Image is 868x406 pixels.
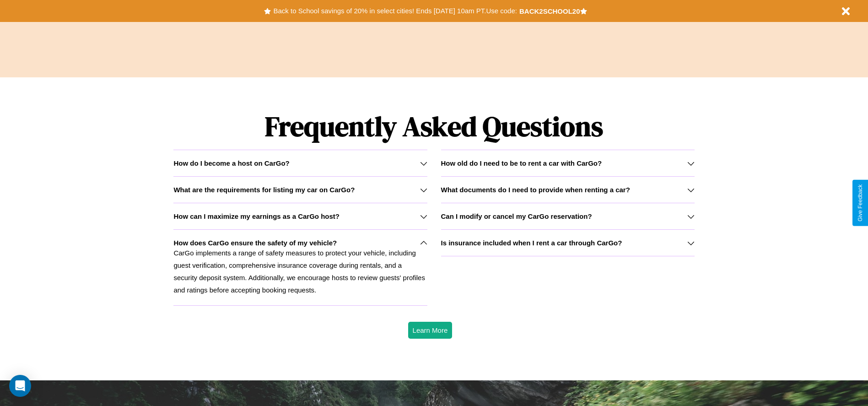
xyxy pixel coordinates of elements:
h3: How can I maximize my earnings as a CarGo host? [173,212,340,220]
h3: Is insurance included when I rent a car through CarGo? [441,239,622,247]
h3: What documents do I need to provide when renting a car? [441,186,630,194]
div: Give Feedback [857,184,863,222]
h3: Can I modify or cancel my CarGo reservation? [441,212,592,220]
h1: Frequently Asked Questions [173,103,694,150]
h3: How does CarGo ensure the safety of my vehicle? [173,239,337,247]
b: BACK2SCHOOL20 [519,7,580,15]
button: Learn More [408,322,453,339]
h3: How old do I need to be to rent a car with CarGo? [441,159,602,167]
h3: What are the requirements for listing my car on CarGo? [173,186,355,194]
h3: How do I become a host on CarGo? [173,159,289,167]
button: Back to School savings of 20% in select cities! Ends [DATE] 10am PT.Use code: [271,5,519,17]
div: Open Intercom Messenger [9,375,31,397]
p: CarGo implements a range of safety measures to protect your vehicle, including guest verification... [173,247,427,296]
